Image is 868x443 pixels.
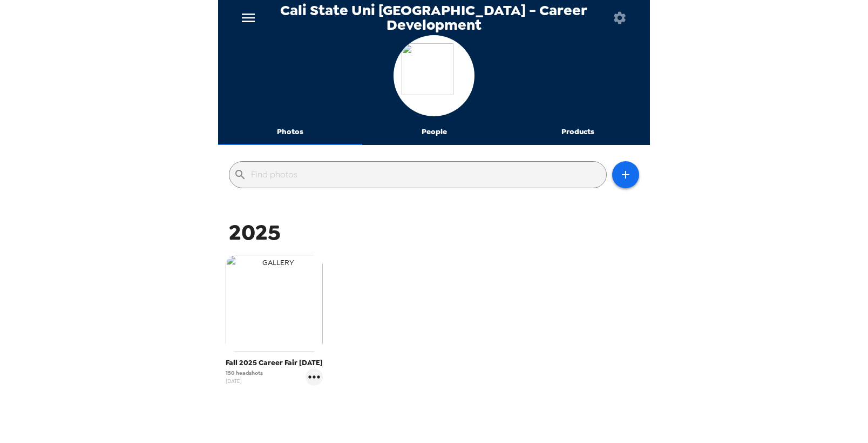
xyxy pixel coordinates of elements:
[229,218,281,247] span: 2025
[226,255,323,352] img: gallery
[266,3,602,32] span: Cali State Uni [GEOGRAPHIC_DATA] - Career Development
[226,377,263,385] span: [DATE]
[218,119,362,145] button: Photos
[226,369,263,377] span: 150 headshots
[226,358,323,368] span: Fall 2025 Career Fair [DATE]
[402,43,466,108] img: org logo
[306,368,323,386] button: gallery menu
[251,166,602,183] input: Find photos
[506,119,650,145] button: Products
[362,119,506,145] button: People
